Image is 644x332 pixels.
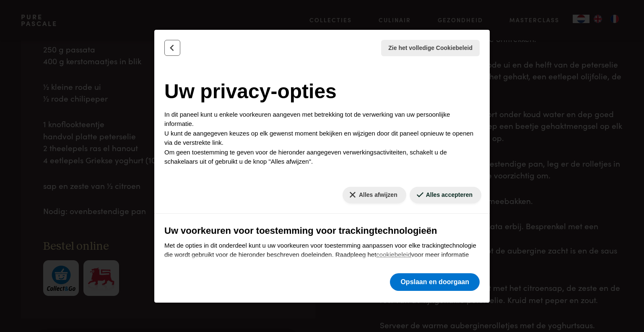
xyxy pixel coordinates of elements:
[164,224,480,238] h3: Uw voorkeuren voor toestemming voor trackingtechnologieën
[164,76,480,107] h2: Uw privacy-opties
[381,40,480,56] button: Zie het volledige Cookiebeleid
[164,110,480,167] p: In dit paneel kunt u enkele voorkeuren aangeven met betrekking tot de verwerking van uw persoonli...
[388,44,473,52] span: Zie het volledige Cookiebeleid
[376,251,411,258] a: cookiebeleid
[164,241,480,279] p: Met de opties in dit onderdeel kunt u uw voorkeuren voor toestemming aanpassen voor elke tracking...
[410,187,481,203] button: Alles accepteren
[164,40,180,56] button: Terug
[390,273,480,291] button: Opslaan en doorgaan
[343,187,406,203] button: Alles afwijzen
